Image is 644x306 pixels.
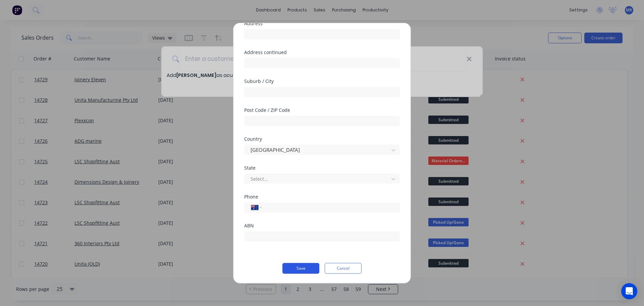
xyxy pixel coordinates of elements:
div: Phone [244,194,400,199]
div: Address continued [244,50,400,54]
div: Open Intercom Messenger [621,283,637,299]
div: Address [244,21,400,26]
div: Post Code / ZIP Code [244,107,400,112]
div: Country [244,136,400,141]
div: State [244,165,400,170]
button: Save [282,263,319,273]
button: Cancel [325,263,362,273]
div: Suburb / City [244,79,400,83]
div: ABN [244,223,400,228]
